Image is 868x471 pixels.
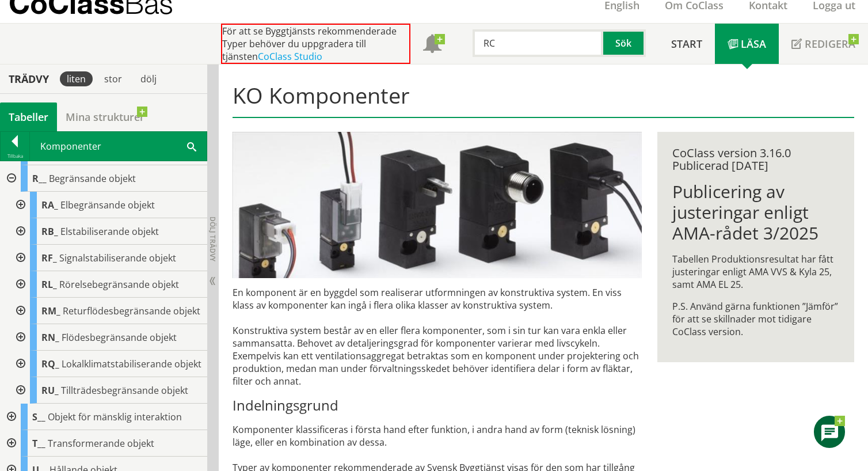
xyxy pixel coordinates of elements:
h3: Indelningsgrund [233,397,642,414]
span: Tillträdesbegränsande objekt [61,384,188,397]
span: RA_ [41,199,58,211]
div: Tillbaka [1,151,29,161]
p: P.S. Använd gärna funktionen ”Jämför” för att se skillnader mot tidigare CoClass version. [672,300,839,338]
span: Notifikationer [423,36,441,54]
input: Sök [473,29,603,57]
span: RB_ [41,225,58,238]
div: Gå till informationssidan för CoClass Studio [9,218,207,245]
div: Gå till informationssidan för CoClass Studio [9,351,207,377]
span: RF_ [41,252,57,264]
span: Lokalklimatstabiliserande objekt [62,358,201,370]
span: RU_ [41,384,59,397]
a: CoClass Studio [258,50,322,63]
span: Returflödesbegränsande objekt [63,305,200,317]
div: liten [60,71,93,86]
div: Gå till informationssidan för CoClass Studio [9,324,207,351]
div: Komponenter [30,132,207,161]
div: dölj [134,71,163,86]
span: Rörelsebegränsande objekt [59,278,179,291]
h1: Publicering av justeringar enligt AMA-rådet 3/2025 [672,181,839,244]
span: Redigera [805,37,855,51]
a: Mina strukturer [57,102,153,131]
button: Sök [603,29,646,57]
span: Elbegränsande objekt [60,199,155,211]
span: Flödesbegränsande objekt [62,331,177,344]
div: Gå till informationssidan för CoClass Studio [9,298,207,324]
div: Gå till informationssidan för CoClass Studio [9,271,207,298]
span: Objekt för mänsklig interaktion [48,411,182,423]
span: Begränsande objekt [49,172,136,185]
a: Start [658,24,715,64]
span: Läsa [741,37,766,51]
span: Signalstabiliserande objekt [59,252,176,264]
div: Gå till informationssidan för CoClass Studio [9,192,207,218]
span: T__ [32,437,45,450]
span: RM_ [41,305,60,317]
span: RQ_ [41,358,59,370]
span: RN_ [41,331,59,344]
span: Sök i tabellen [187,140,196,152]
span: R__ [32,172,47,185]
div: Trädvy [2,73,55,85]
h1: KO Komponenter [233,82,855,118]
span: Transformerande objekt [48,437,154,450]
span: RL_ [41,278,57,291]
span: Elstabiliserande objekt [60,225,159,238]
span: Dölj trädvy [208,216,218,261]
div: Gå till informationssidan för CoClass Studio [9,245,207,271]
div: stor [97,71,129,86]
p: Tabellen Produktionsresultat har fått justeringar enligt AMA VVS & Kyla 25, samt AMA EL 25. [672,253,839,291]
img: pilotventiler.jpg [233,132,642,278]
span: S__ [32,411,45,423]
div: CoClass version 3.16.0 Publicerad [DATE] [672,147,839,172]
a: Läsa [715,24,779,64]
a: Redigera [779,24,868,64]
div: Gå till informationssidan för CoClass Studio [9,377,207,404]
div: För att se Byggtjänsts rekommenderade Typer behöver du uppgradera till tjänsten [221,24,410,64]
span: Start [671,37,702,51]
